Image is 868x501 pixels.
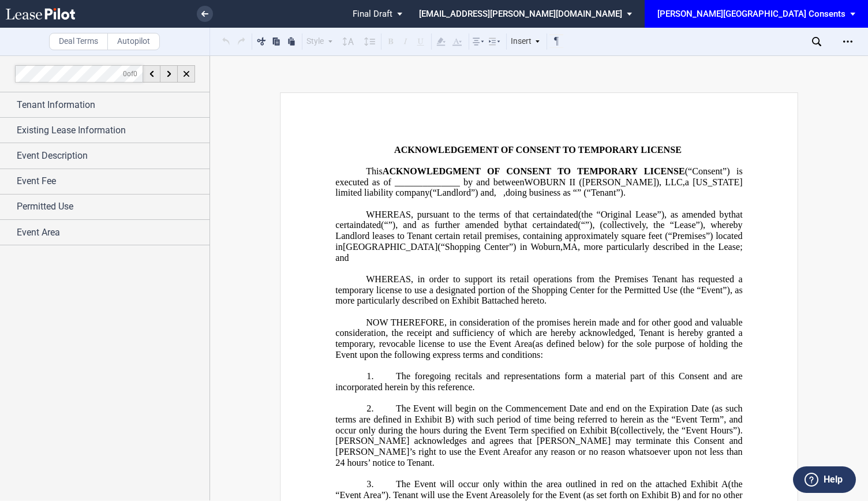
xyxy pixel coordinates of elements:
button: Paste [285,34,298,48]
span: Event Fee [17,174,56,188]
div: [PERSON_NAME][GEOGRAPHIC_DATA] Consents [657,9,845,19]
span: , [560,242,563,252]
a: B [671,490,678,500]
span: NOW THEREFORE, in consideration of the promises herein made and for other good and valuable consi... [335,317,744,349]
span: of [123,69,137,77]
label: Autopilot [107,33,160,50]
button: Toggle Control Characters [549,34,563,48]
span: (the “Original Lease”), as amended by [578,209,729,219]
span: (“Landlord”) and [429,188,493,198]
span: ”) [381,490,389,500]
div: Insert [509,34,542,49]
span: , [494,188,496,198]
button: Copy [270,34,283,48]
span: [US_STATE] [693,177,742,187]
span: (collectively, the “Event Hours”). [PERSON_NAME] acknowledges and agrees that [PERSON_NAME] may t... [335,425,744,457]
span: (“Shopping Center”) in [437,242,527,252]
span: that certain dated (“ ”) [513,220,592,230]
span: ACKNOWLEDGEMENT OF CONSENT TO TEMPORARY LICENSE [394,144,682,155]
span: , more particularly described in the Lease; and [335,242,744,263]
span: that certain dated (“ ”) [335,209,744,230]
span: The foregoing recitals and representations form a material part of this Consent and are incorpora... [335,371,744,392]
span: Woburn [530,242,560,252]
span: Permitted Use [17,200,73,214]
span: (the “Event Area [335,479,744,500]
span: (as defined below) for the sole purpose of holding the Event upon the following express terms and... [335,339,744,360]
span: solely for the Event (as set forth on Exhibit [508,490,669,500]
span: Existing Lease Information [17,124,126,137]
div: Open Lease options menu [839,32,857,51]
span: WOBURN II ([PERSON_NAME]), LLC [525,177,683,187]
span: 3. [366,479,373,489]
span: hours’ notice to Tenant. [347,458,434,468]
a: A [721,479,728,489]
a: B [610,425,616,435]
button: Help [793,466,856,493]
span: MA [563,242,578,252]
span: The Event will occur only within the area outlined in red on the attached Exhibit [396,479,718,489]
span: Event Description [17,149,88,163]
span: Tenant Information [17,98,95,112]
span: doing business as “ [506,188,577,198]
span: , [503,188,506,198]
span: a [685,177,689,187]
span: limited liability company [335,188,429,198]
button: Cut [255,34,268,48]
span: attached hereto. [488,296,547,306]
span: This [366,166,383,177]
span: dated [558,209,578,219]
span: Event Area [17,226,60,240]
a: B [481,296,488,306]
span: 1. [366,371,373,382]
span: , [683,177,685,187]
span: 2. [366,403,373,414]
span: 0 [133,69,137,77]
span: , whereby Landlord leases to Tenant certain retail premises, containing approximately [335,220,744,241]
span: (“Consent”) is executed as of ______________ by and between [335,166,744,187]
span: square feet (“Premises”) located in [335,231,744,252]
span: Final Draft [353,9,392,19]
span: ACKNOWLEDGMENT OF CONSENT TO TEMPORARY LICENSE [383,166,685,177]
span: WHEREAS, in order to support its retail operations from the Premises Tenant has requested a tempo... [335,274,744,306]
span: ) with such period of time being referred to herein as the “Event Term”, and occur only during th... [335,414,744,435]
a: B [445,414,451,425]
label: Deal Terms [49,33,108,50]
span: for any reason or no reason whatsoever upon not less than 24 [335,447,744,468]
span: , and as further amended by [395,220,513,230]
span: “Tenant”). [587,188,626,198]
label: Help [824,472,843,487]
span: ” ( [577,188,587,198]
span: [GEOGRAPHIC_DATA] [343,242,437,252]
span: , (collectively, the “Lease”) [592,220,703,230]
span: WHEREAS, pursuant to the terms of that certain [366,209,558,219]
span: . Tenant will use the Event Area [388,490,507,500]
span: 0 [123,69,127,77]
span: The Event will begin on the Commencement Date and end on the Expiration Date (as such terms are d... [335,403,744,424]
